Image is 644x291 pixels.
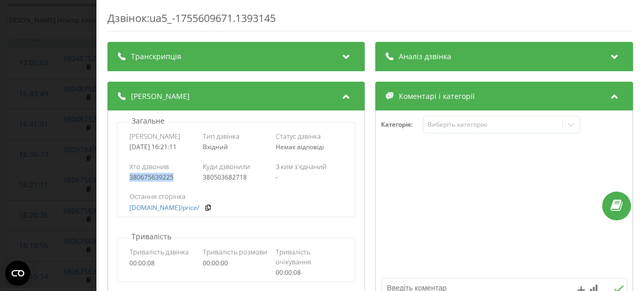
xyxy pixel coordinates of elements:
[129,143,197,151] div: [DATE] 16:21:11
[428,120,559,129] div: Виберіть категорію
[129,247,189,256] span: Тривалість дзвінка
[129,260,197,267] div: 00:00:08
[203,162,250,171] span: Куди дзвонили
[129,116,167,126] p: Загальне
[276,162,327,171] span: З ким з'єднаний
[107,11,633,31] div: Дзвінок : ua5_-1755609671.1393145
[276,142,324,151] span: Немає відповіді
[203,131,239,141] span: Тип дзвінка
[129,231,174,242] p: Тривалість
[129,131,180,141] span: [PERSON_NAME]
[276,174,343,181] div: -
[129,174,197,181] div: 380675639225
[203,247,267,256] span: Тривалість розмови
[276,269,343,276] div: 00:00:08
[131,51,181,62] span: Транскрипція
[131,91,190,102] span: [PERSON_NAME]
[129,204,199,211] a: [DOMAIN_NAME]/price/
[129,192,185,201] span: Остання сторінка
[5,261,30,286] button: Open CMP widget
[399,91,475,102] span: Коментарі і категорії
[203,142,228,151] span: Вхідний
[276,131,321,141] span: Статус дзвінка
[203,260,270,267] div: 00:00:00
[381,121,423,128] h4: Категорія :
[203,174,270,181] div: 380503682718
[276,247,343,266] span: Тривалість очікування
[399,51,452,62] span: Аналіз дзвінка
[129,162,169,171] span: Хто дзвонив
